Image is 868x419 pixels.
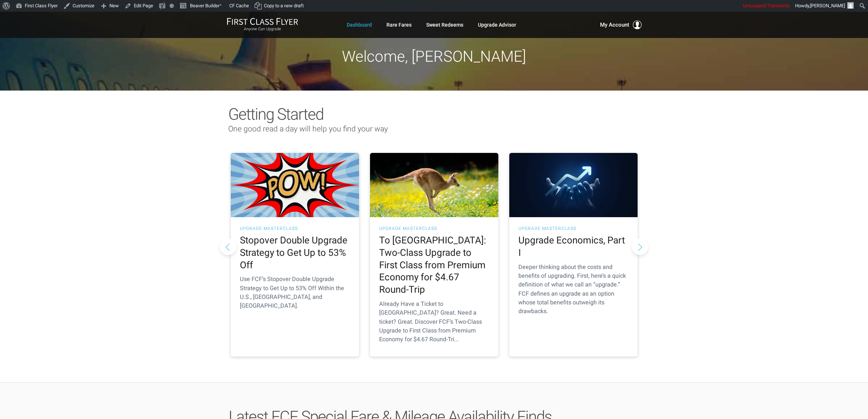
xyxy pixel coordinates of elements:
a: Rare Fares [386,18,412,31]
h3: UPGRADE MASTERCLASS [518,226,628,231]
h2: Upgrade Economics, Part I [518,234,628,259]
button: My Account [600,20,642,29]
span: Unsuspend Transients [743,3,790,8]
span: Getting Started [228,105,323,124]
h2: To [GEOGRAPHIC_DATA]: Two-Class Upgrade to First Class from Premium Economy for $4.67 Round-Trip [379,234,489,296]
button: Previous slide [220,238,236,255]
span: Welcome, [PERSON_NAME] [342,47,526,65]
p: Deeper thinking about the costs and benefits of upgrading. First, here’s a quick definition of wh... [518,263,628,316]
a: Dashboard [347,18,372,31]
h3: UPGRADE MASTERCLASS [379,226,489,231]
h3: UPGRADE MASTERCLASS [240,226,350,231]
a: UPGRADE MASTERCLASS To [GEOGRAPHIC_DATA]: Two-Class Upgrade to First Class from Premium Economy f... [370,153,498,357]
a: UPGRADE MASTERCLASS Stopover Double Upgrade Strategy to Get Up to 53% Off Use FCF’s Stopover Doub... [231,153,359,357]
span: One good read a day will help you find your way [228,124,388,133]
img: First Class Flyer [227,18,298,25]
small: Anyone Can Upgrade [227,27,298,32]
p: Use FCF’s Stopover Double Upgrade Strategy to Get Up to 53% Off Within the U.S., [GEOGRAPHIC_DATA... [240,275,350,310]
a: UPGRADE MASTERCLASS Upgrade Economics, Part I Deeper thinking about the costs and benefits of upg... [509,153,638,357]
h2: Stopover Double Upgrade Strategy to Get Up to 53% Off [240,234,350,271]
span: • [219,1,222,9]
span: [PERSON_NAME] [810,3,845,8]
p: Already Have a Ticket to [GEOGRAPHIC_DATA]? Great. Need a ticket? Great. Discover FCF’s Two-Class... [379,300,489,344]
a: First Class FlyerAnyone Can Upgrade [227,18,298,32]
a: Sweet Redeems [426,18,463,31]
span: My Account [600,20,629,29]
a: Upgrade Advisor [478,18,516,31]
button: Next slide [632,238,648,255]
